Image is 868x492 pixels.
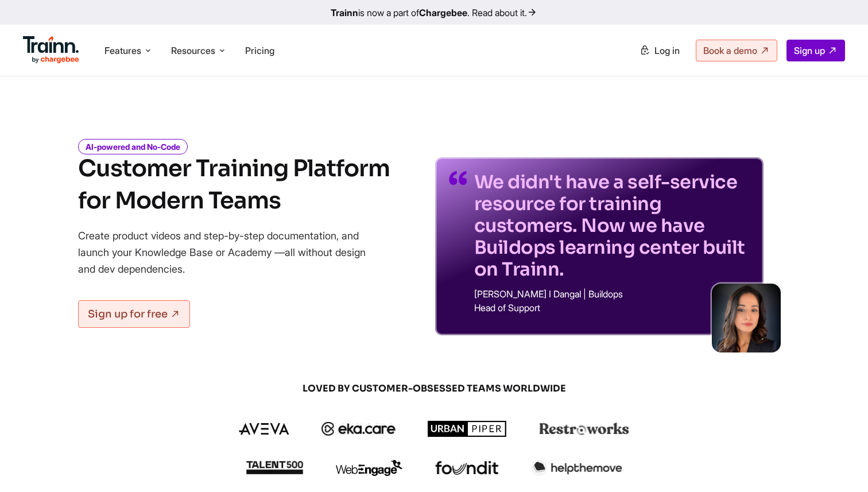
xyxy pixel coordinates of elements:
[633,40,687,61] a: Log in
[474,289,750,299] p: [PERSON_NAME] I Dangal | Buildops
[474,171,750,280] p: We didn't have a self-service resource for training customers. Now we have Buildops learning cent...
[171,44,215,57] span: Resources
[712,284,781,352] img: sabina-buildops.d2e8138.png
[78,227,382,277] p: Create product videos and step-by-step documentation, and launch your Knowledge Base or Academy —...
[239,423,289,435] img: aveva logo
[321,422,396,436] img: ekacare logo
[435,461,499,475] img: foundit logo
[246,460,303,475] img: talent500 logo
[331,7,358,18] b: Trainn
[474,303,750,312] p: Head of Support
[654,45,680,56] span: Log in
[531,460,622,476] img: helpthemove logo
[78,300,190,328] a: Sign up for free
[786,40,845,61] a: Sign up
[419,7,467,18] b: Chargebee
[794,45,825,56] span: Sign up
[158,382,710,395] span: LOVED BY CUSTOMER-OBSESSED TEAMS WORLDWIDE
[245,45,274,56] a: Pricing
[78,139,188,154] i: AI-powered and No-Code
[428,421,507,437] img: urbanpiper logo
[539,423,629,435] img: restroworks logo
[703,45,757,56] span: Book a demo
[104,44,141,57] span: Features
[336,460,402,476] img: webengage logo
[696,40,777,61] a: Book a demo
[23,36,79,64] img: Trainn Logo
[78,153,390,217] h1: Customer Training Platform for Modern Teams
[449,171,467,185] img: quotes-purple.41a7099.svg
